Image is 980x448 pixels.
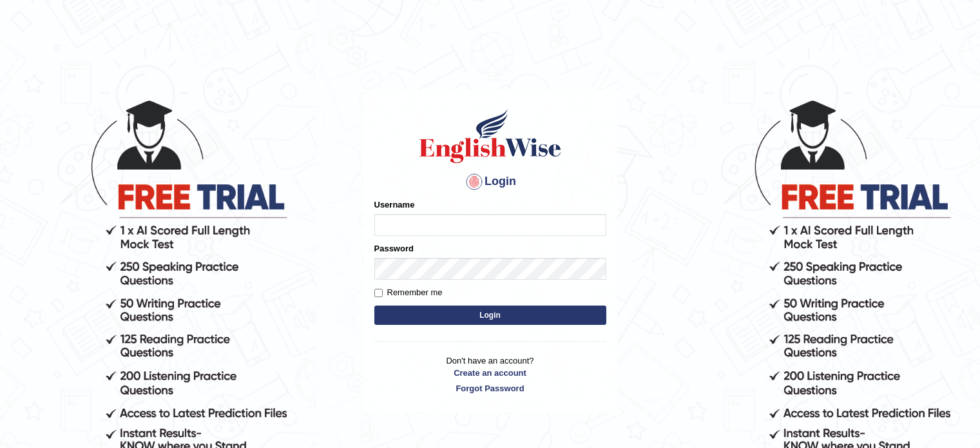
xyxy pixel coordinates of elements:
label: Remember me [374,286,443,299]
p: Don't have an account? [374,355,606,394]
input: Remember me [374,289,383,297]
h4: Login [374,171,606,192]
a: Forgot Password [374,382,606,394]
label: Password [374,242,414,255]
img: Logo of English Wise sign in for intelligent practice with AI [417,107,564,165]
button: Login [374,306,606,325]
a: Create an account [374,367,606,379]
label: Username [374,199,415,211]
